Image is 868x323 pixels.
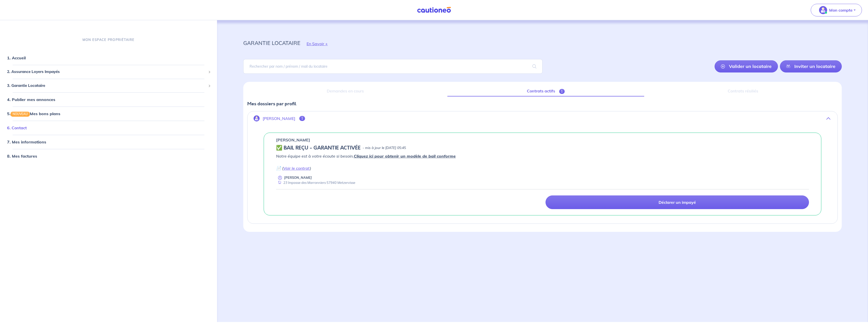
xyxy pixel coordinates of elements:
[284,175,312,180] p: [PERSON_NAME]
[2,151,215,161] div: 8. Mes factures
[276,180,355,185] div: 23 Impasse des Marronniers 57940 Metzervisse
[811,4,862,16] button: illu_account_valid_menu.svgMon compte
[7,97,55,102] a: 4. Publier mes annonces
[829,7,853,13] p: Mon compte
[559,89,565,94] span: 1
[248,112,837,125] button: [PERSON_NAME]1
[276,166,311,171] em: 📄 ( )
[276,145,809,151] div: state: CONTRACT-VALIDATED, Context: IN-LANDLORD,IN-LANDLORD
[780,60,842,72] a: Inviter un locataire
[2,53,215,63] div: 1. Accueil
[243,59,542,74] input: Rechercher par nom / prénom / mail du locataire
[7,111,60,116] a: 5.NOUVEAUMes bons plans
[283,166,310,171] a: Voir le contrat
[7,125,27,130] a: 6. Contact
[354,154,456,159] a: Cliquez ici pour obtenir un modèle de bail conforme
[276,154,456,159] em: Notre équipe est à votre écoute si besoin.
[715,60,778,72] a: Valider un locataire
[7,69,206,75] span: 2. Assurance Loyers Impayés
[363,145,406,151] p: - mis à jour le [DATE] 05:45
[526,59,542,73] span: search
[300,36,334,51] button: En Savoir +
[7,55,26,60] a: 1. Accueil
[247,101,838,107] p: Mes dossiers par profil
[276,137,310,143] p: [PERSON_NAME]
[263,116,295,121] p: [PERSON_NAME]
[7,139,46,144] a: 7. Mes informations
[2,81,215,91] div: 3. Garantie Locataire
[2,109,215,119] div: 5.NOUVEAUMes bons plans
[254,115,260,121] img: illu_account.svg
[546,195,809,209] a: Déclarer un impayé
[243,38,300,47] p: garantie locataire
[7,154,37,159] a: 8. Mes factures
[447,86,644,96] a: Contrats actifs1
[276,145,361,151] h5: ✅ BAIL REÇU - GARANTIE ACTIVÉE
[659,200,696,205] p: Déclarer un impayé
[2,67,215,77] div: 2. Assurance Loyers Impayés
[2,123,215,133] div: 6. Contact
[2,137,215,147] div: 7. Mes informations
[299,116,305,121] span: 1
[2,94,215,105] div: 4. Publier mes annonces
[819,6,827,14] img: illu_account_valid_menu.svg
[7,83,206,89] span: 3. Garantie Locataire
[415,7,453,13] img: Cautioneo
[83,37,134,42] p: MON ESPACE PROPRIÉTAIRE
